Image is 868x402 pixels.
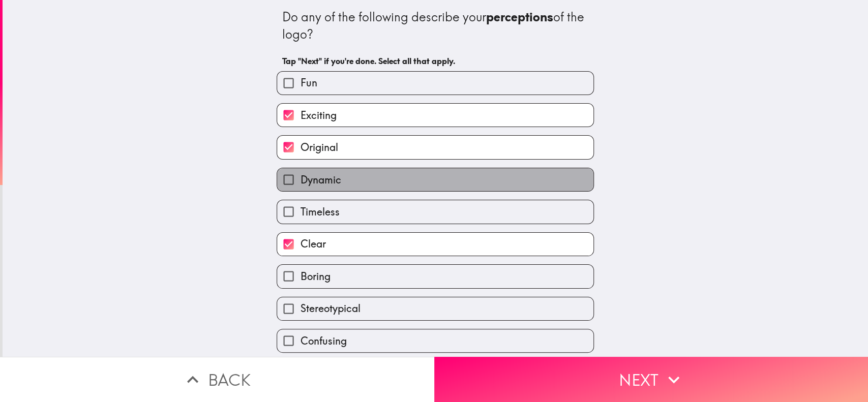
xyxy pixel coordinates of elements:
span: Fun [300,76,317,90]
button: Timeless [277,200,593,223]
button: Original [277,136,593,159]
button: Confusing [277,329,593,352]
span: Timeless [300,205,339,219]
span: Confusing [300,334,346,348]
button: Clear [277,233,593,256]
button: Exciting [277,104,593,127]
span: Original [300,140,338,154]
div: Do any of the following describe your of the logo? [282,9,588,43]
button: Dynamic [277,168,593,191]
button: Boring [277,265,593,288]
span: Dynamic [300,173,341,187]
b: perceptions [486,9,553,24]
h6: Tap "Next" if you're done. Select all that apply. [282,55,588,67]
button: Stereotypical [277,297,593,320]
span: Clear [300,237,325,251]
span: Exciting [300,108,336,122]
button: Fun [277,72,593,95]
span: Stereotypical [300,301,360,316]
span: Boring [300,269,330,284]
